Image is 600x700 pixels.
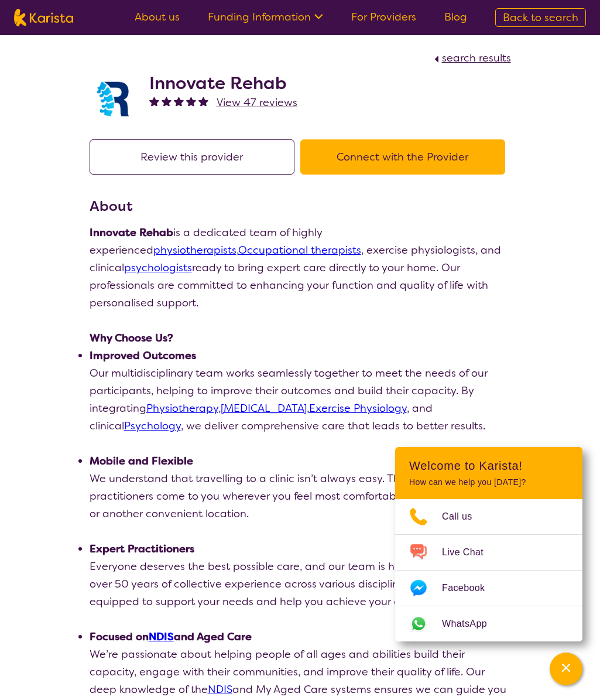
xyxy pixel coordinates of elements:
button: Review this provider [90,139,294,175]
img: fullstar [174,96,184,106]
span: WhatsApp [442,615,501,633]
span: View 47 reviews [217,95,297,110]
a: Psychology [124,419,181,433]
h2: Innovate Rehab [149,73,297,94]
strong: Innovate Rehab [90,226,173,240]
strong: Mobile and Flexible [90,454,193,468]
a: Exercise Physiology [309,401,407,415]
div: Channel Menu [395,447,582,641]
strong: Expert Practitioners [90,542,194,556]
span: Back to search [503,11,578,25]
img: fullstar [149,96,159,106]
p: We understand that travelling to a clinic isn’t always easy. That’s why our practitioners come to... [90,470,511,523]
a: Review this provider [90,150,300,164]
span: Facebook [442,579,499,597]
img: fullstar [186,96,196,106]
h2: Welcome to Karista! [409,459,568,473]
p: How can we help you [DATE]? [409,477,568,487]
a: NDIS [208,682,232,696]
p: is a dedicated team of highly experienced , , exercise physiologists, and clinical ready to bring... [90,224,511,312]
a: View 47 reviews [217,94,297,111]
button: Channel Menu [550,653,582,685]
a: NDIS [149,630,174,644]
button: Connect with the Provider [300,139,505,175]
img: fullstar [162,96,172,106]
a: Occupational therapists [238,243,361,257]
span: Call us [442,508,486,525]
span: Live Chat [442,544,498,561]
img: fullstar [198,96,208,106]
strong: Why Choose Us? [90,331,173,345]
p: Our multidisciplinary team works seamlessly together to meet the needs of our participants, helpi... [90,364,511,435]
span: search results [442,51,511,65]
a: Funding Information [208,10,323,24]
a: Web link opens in a new tab. [395,606,582,641]
strong: Improved Outcomes [90,349,196,363]
a: physiotherapists [153,243,236,257]
a: Back to search [495,8,586,27]
a: Physiotherapy [146,401,218,415]
p: Everyone deserves the best possible care, and our team is here to provide it. With over 50 years ... [90,558,511,610]
strong: Focused on and Aged Care [90,630,252,644]
a: For Providers [351,10,416,24]
a: [MEDICAL_DATA] [221,401,307,415]
a: About us [135,10,180,24]
a: search results [431,51,511,65]
a: Blog [444,10,467,24]
ul: Choose channel [395,499,582,641]
img: Karista logo [14,9,73,26]
a: psychologists [124,261,192,275]
img: znltbgeqwvldyb2dbyjl.png [90,76,136,122]
h3: About [90,196,511,217]
a: Connect with the Provider [300,150,511,164]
